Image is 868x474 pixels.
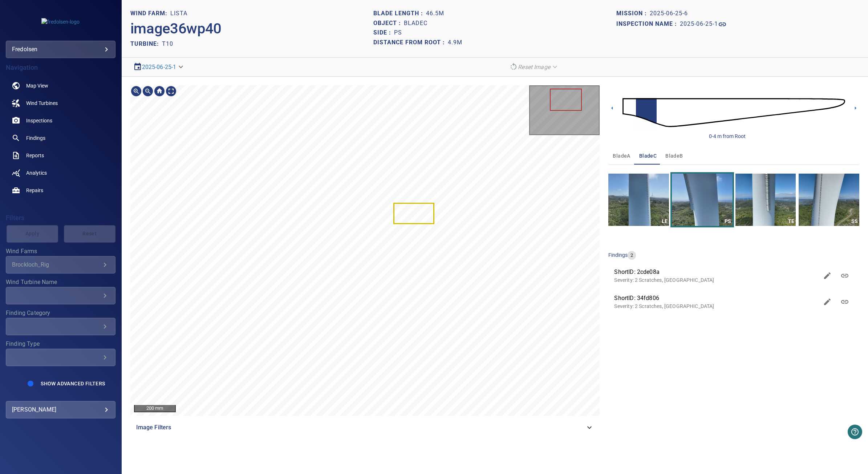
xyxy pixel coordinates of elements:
h1: bladeC [404,20,427,27]
h1: 2025-06-25-6 [650,10,688,17]
div: LE [660,217,669,226]
div: Finding Type [6,349,115,366]
span: 2 [628,252,636,259]
a: 2025-06-25-1 [142,64,177,70]
h4: Filters [6,214,115,222]
span: bladeA [613,151,630,161]
h1: Blade length : [373,10,426,17]
h1: Side : [373,29,394,36]
div: Wind Turbine Name [6,287,115,304]
div: Reset Image [506,61,562,73]
label: Finding Type [6,341,115,347]
p: Severity: 2 Scratches, [GEOGRAPHIC_DATA] [614,276,819,284]
div: fredolsen [12,44,109,55]
a: LE [608,174,669,226]
h1: 2025-06-25-1 [680,21,718,28]
div: Wind Farms [6,256,115,274]
h4: Navigation [6,64,115,71]
span: ShortID: 2cde08a [614,268,819,276]
span: bladeC [639,151,657,161]
img: d [622,86,845,139]
h1: PS [394,29,402,36]
div: [PERSON_NAME] [12,404,109,416]
h1: Inspection name : [616,21,680,28]
a: findings noActive [6,129,115,147]
h1: 46.5m [426,10,444,17]
span: findings [608,252,628,258]
div: Zoom out [142,85,154,97]
div: Image Filters [130,419,600,436]
span: ShortID: 34fd806 [614,294,819,303]
h1: WIND FARM: [130,10,170,17]
div: Toggle full page [165,85,177,97]
span: Wind Turbines [26,100,58,107]
label: Finding Category [6,310,115,316]
span: Show Advanced Filters [41,381,105,386]
h2: T10 [162,40,173,47]
div: Brockloch_Rig [12,261,101,268]
div: PS [723,217,733,226]
a: windturbines noActive [6,94,115,112]
span: Repairs [26,187,43,194]
h2: TURBINE: [130,40,162,47]
a: map noActive [6,77,115,94]
h1: Mission : [616,10,650,17]
em: Reset Image [518,64,550,70]
span: Map View [26,82,48,89]
span: bladeB [665,151,683,161]
p: Severity: 2 Scratches, [GEOGRAPHIC_DATA] [614,303,819,310]
div: SS [850,217,859,226]
div: TE [787,217,796,226]
span: Analytics [26,169,47,177]
a: SS [799,174,859,226]
h1: 4.9m [448,39,462,46]
a: repairs noActive [6,182,115,199]
span: Inspections [26,117,52,124]
div: Zoom in [130,85,142,97]
div: fredolsen [6,41,115,58]
h1: Object : [373,20,404,27]
span: Reports [26,152,44,159]
div: 0-4 m from Root [709,133,746,140]
a: analytics noActive [6,164,115,182]
h2: image36wp40 [130,20,222,37]
h1: Distance from root : [373,39,448,46]
a: inspections noActive [6,112,115,129]
button: Show Advanced Filters [36,378,109,389]
h1: Lista [170,10,187,17]
label: Wind Turbine Name [6,279,115,285]
a: PS [672,174,733,226]
div: 2025-06-25-1 [130,61,188,73]
a: reports noActive [6,147,115,164]
span: Image Filters [136,423,585,432]
div: Go home [154,85,165,97]
img: fredolsen-logo [41,18,80,25]
a: TE [735,174,796,226]
label: Wind Farms [6,248,115,254]
a: 2025-06-25-1 [680,20,727,29]
div: Finding Category [6,318,115,335]
span: Findings [26,134,45,142]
